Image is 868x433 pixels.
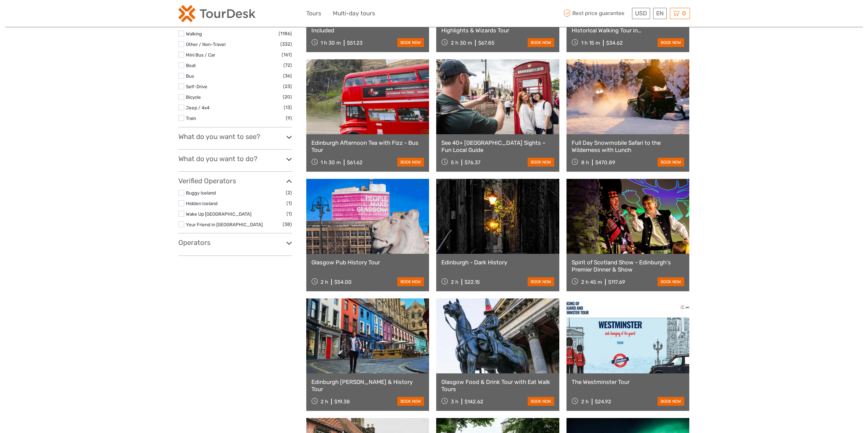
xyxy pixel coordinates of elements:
[397,277,424,286] a: book now
[333,9,375,18] a: Multi-day tours
[311,139,424,153] a: Edinburgh Afternoon Tea with Fizz - Bus Tour
[528,397,554,406] a: book now
[186,201,218,206] a: Hidden Iceland
[10,12,77,17] p: We're away right now. Please check back later!
[451,40,472,46] span: 2 h 30 m
[283,82,292,90] span: (23)
[283,93,292,101] span: (20)
[321,40,341,46] span: 1 h 30 m
[606,40,623,46] div: $34.62
[572,259,685,273] a: Spirit of Scotland Show - Edinburgh's Premier Dinner & Show
[595,159,615,166] div: $470.89
[658,277,684,286] a: book now
[178,5,255,22] img: 2254-3441b4b5-4e5f-4d00-b396-31f1d84a6ebf_logo_small.png
[311,378,424,392] a: Edinburgh [PERSON_NAME] & History Tour
[658,38,684,47] a: book now
[528,158,554,167] a: book now
[347,159,363,166] div: $61.62
[186,73,194,79] a: Bus
[397,397,424,406] a: book now
[186,105,209,110] a: Jeep / 4x4
[178,133,292,141] h3: What do you want to see?
[334,279,352,285] div: $54.00
[595,399,611,405] div: $24.92
[581,159,589,166] span: 8 h
[528,277,554,286] a: book now
[178,155,292,163] h3: What do you want to do?
[321,279,328,285] span: 2 h
[581,40,600,46] span: 1 h 15 m
[186,63,196,68] a: Boat
[572,378,685,385] a: The Westminster Tour
[279,30,292,37] span: (1186)
[658,397,684,406] a: book now
[478,40,495,46] div: $67.85
[451,399,458,405] span: 3 h
[528,38,554,47] a: book now
[465,399,483,405] div: $142.62
[562,8,630,19] span: Best price guarantee
[441,139,554,153] a: See 40+ [GEOGRAPHIC_DATA] Sights – Fun Local Guide
[397,158,424,167] a: book now
[186,190,216,196] a: Buggy Iceland
[321,399,328,405] span: 2 h
[581,279,602,285] span: 2 h 45 m
[347,40,363,46] div: $51.23
[284,104,292,111] span: (13)
[311,259,424,266] a: Glasgow Pub History Tour
[186,94,201,100] a: Bicycle
[465,159,481,166] div: $76.37
[186,42,225,47] a: Other / Non-Travel
[283,72,292,80] span: (36)
[78,11,87,19] button: Open LiveChat chat widget
[321,159,341,166] span: 1 h 30 m
[178,238,292,247] h3: Operators
[635,10,647,17] span: USD
[280,40,292,48] span: (332)
[306,9,321,18] a: Tours
[451,279,458,285] span: 2 h
[658,158,684,167] a: book now
[441,378,554,392] a: Glasgow Food & Drink Tour with Eat Walk Tours
[186,84,207,89] a: Self-Drive
[286,210,292,218] span: (1)
[334,399,350,405] div: $19.38
[286,114,292,122] span: (9)
[186,115,196,121] a: Train
[186,211,251,217] a: Wake Up [GEOGRAPHIC_DATA]
[286,199,292,207] span: (1)
[178,177,292,185] h3: Verified Operators
[653,8,667,19] div: EN
[581,399,589,405] span: 2 h
[282,51,292,59] span: (161)
[681,10,687,17] span: 0
[441,259,554,266] a: Edinburgh - Dark History
[465,279,480,285] div: $22.15
[283,220,292,228] span: (38)
[286,189,292,197] span: (2)
[186,222,263,227] a: Your Friend in [GEOGRAPHIC_DATA]
[572,139,685,153] a: Full Day Snowmobile Safari to the Wilderness with Lunch
[397,38,424,47] a: book now
[186,52,215,58] a: Mini Bus / Car
[608,279,625,285] div: $117.69
[283,61,292,69] span: (72)
[186,31,202,36] a: Walking
[451,159,458,166] span: 5 h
